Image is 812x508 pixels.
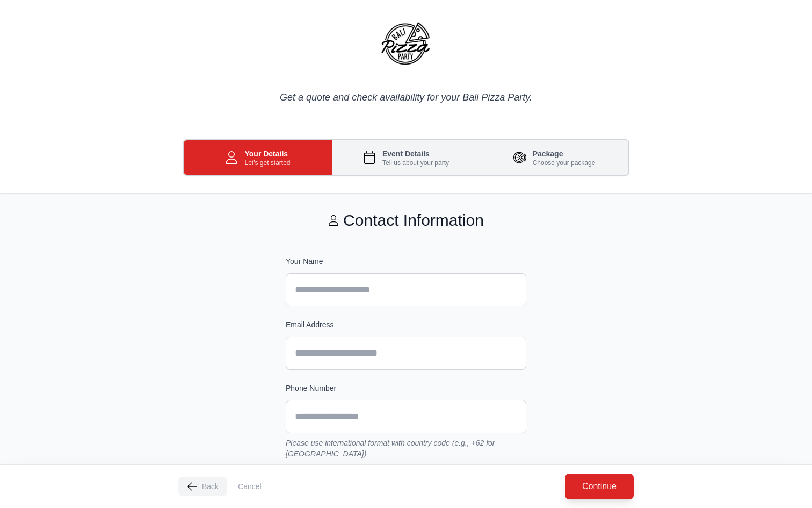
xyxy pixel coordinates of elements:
p: Choose your package [533,159,596,167]
p: Get a quote and check availability for your Bali Pizza Party. [178,90,634,105]
img: Bali Pizza Party [380,17,432,69]
img: Pizza [513,151,526,164]
label: Your Name [286,256,526,267]
p: Let's get started [244,159,290,167]
h2: Contact Information [178,211,634,230]
span: Back [202,481,219,492]
label: Email Address [286,319,526,330]
img: User [225,151,238,164]
img: User [328,215,339,226]
h3: Your Details [244,148,290,159]
h3: Event Details [382,148,449,159]
label: Phone Number [286,383,526,393]
p: Please use international format with country code (e.g., +62 for [GEOGRAPHIC_DATA]) [286,438,526,459]
button: Back [178,477,227,496]
img: Arrow Left [187,481,198,492]
button: Continue [565,474,634,499]
button: Cancel [234,479,266,494]
p: Tell us about your party [382,159,449,167]
h3: Package [533,148,596,159]
img: Calendar [363,151,376,164]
